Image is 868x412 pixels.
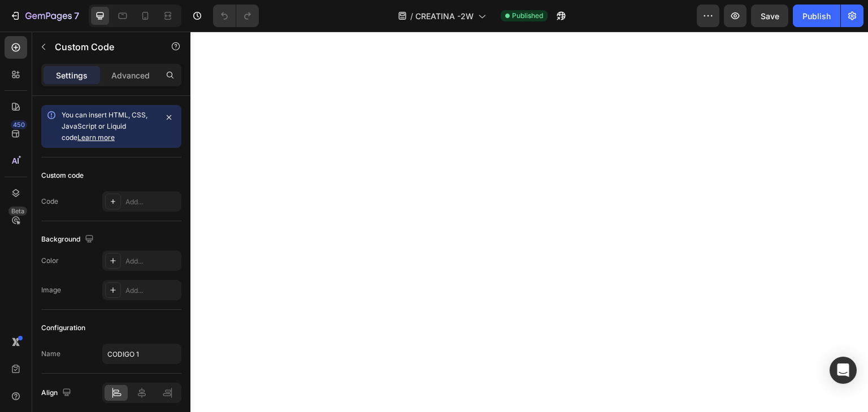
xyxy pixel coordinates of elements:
[410,10,413,22] span: /
[830,357,857,384] div: Open Intercom Messenger
[62,111,147,142] span: You can insert HTML, CSS, JavaScript or Liquid code
[512,11,543,21] span: Published
[41,285,61,295] div: Image
[415,10,474,22] span: CREATINA -2W
[41,232,96,247] div: Background
[41,323,85,333] div: Configuration
[77,133,115,142] a: Learn more
[111,69,150,81] p: Advanced
[8,207,27,216] div: Beta
[190,32,868,412] iframe: Design area
[125,286,179,296] div: Add...
[41,385,73,401] div: Align
[802,10,831,22] div: Publish
[125,197,179,207] div: Add...
[41,349,60,359] div: Name
[41,256,59,266] div: Color
[793,5,840,27] button: Publish
[56,69,88,81] p: Settings
[41,170,84,181] div: Custom code
[55,40,151,54] p: Custom Code
[11,120,27,129] div: 450
[41,196,58,207] div: Code
[751,5,788,27] button: Save
[5,5,84,27] button: 7
[74,9,79,23] p: 7
[761,11,779,21] span: Save
[125,256,179,266] div: Add...
[213,5,259,27] div: Undo/Redo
